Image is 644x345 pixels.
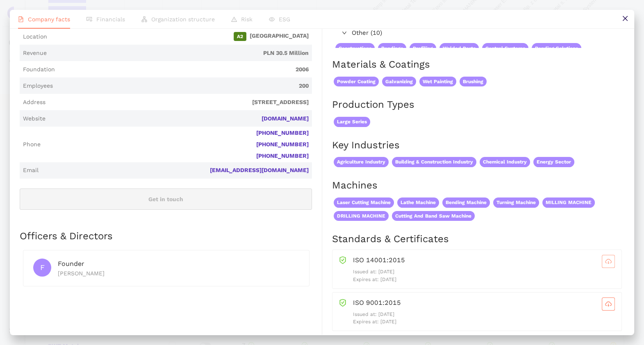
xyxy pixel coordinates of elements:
span: Turning Machine [493,197,539,208]
span: Email [23,166,39,175]
span: Website [23,115,46,123]
span: Location [23,33,47,41]
span: Foundation [23,66,55,74]
span: Large Series [334,117,370,127]
span: close [622,15,628,22]
h2: Key Industries [332,138,624,152]
span: fund-view [86,16,92,22]
span: DRILLING MACHINE [334,211,389,221]
span: F [40,259,45,277]
h2: Materials & Coatings [332,58,624,72]
span: Lathe Machine [397,197,439,208]
span: Other (10) [352,28,620,38]
span: right [342,30,347,35]
div: Other (10) [332,27,624,40]
span: Bendings [378,43,406,54]
span: apartment [141,16,147,22]
p: Expires at: [DATE] [353,276,615,284]
span: ESG [279,16,290,23]
span: Phone [23,141,41,149]
h2: Standards & Certificates [332,232,624,246]
span: Galvanizing [382,77,416,87]
span: [GEOGRAPHIC_DATA] [50,32,309,41]
span: Powder Coating [334,77,379,87]
span: warning [231,16,237,22]
div: ISO 9001:2015 [353,297,615,311]
span: A2 [234,32,246,41]
div: ISO 14001:2015 [353,255,615,268]
span: Bending Machine [442,197,490,208]
span: Control Systems [482,43,528,54]
p: Expires at: [DATE] [353,318,615,326]
span: Bending Solutions [532,43,581,54]
span: Employees [23,82,53,90]
span: Cutting And Band Saw Machine [392,211,475,221]
span: cloud-download [602,258,614,265]
span: Welded Parts [439,43,479,54]
span: Revenue [23,49,47,57]
button: close [616,10,634,28]
p: Issued at: [DATE] [353,311,615,318]
span: Founder [58,260,84,268]
span: Wet Painting [419,77,456,87]
span: safety-certificate [339,297,346,306]
span: Building & Construction Industry [392,157,476,167]
span: Energy Sector [533,157,574,167]
h2: Production Types [332,98,624,112]
span: Profiling [410,43,436,54]
span: 200 [56,82,309,90]
span: cloud-download [602,301,614,307]
span: eye [269,16,275,22]
span: Address [23,98,46,107]
span: Company facts [28,16,70,23]
h2: Machines [332,179,624,193]
span: PLN 30.5 Million [50,49,309,57]
span: Risk [241,16,253,23]
span: Financials [96,16,125,23]
span: Organization structure [151,16,215,23]
span: Chemical Industry [480,157,530,167]
span: 2006 [58,66,309,74]
button: cloud-download [602,297,615,311]
h2: Officers & Directors [20,229,312,243]
span: [STREET_ADDRESS] [49,98,309,107]
span: Agriculture Industry [334,157,389,167]
span: Laser Cutting Machine [334,197,394,208]
button: cloud-download [602,255,615,268]
p: Issued at: [DATE] [353,268,615,276]
div: [PERSON_NAME] [58,269,299,278]
span: Brushing [460,77,487,87]
span: Constructions [335,43,375,54]
span: MILLING MACHINE [542,197,595,208]
span: safety-certificate [339,255,346,264]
